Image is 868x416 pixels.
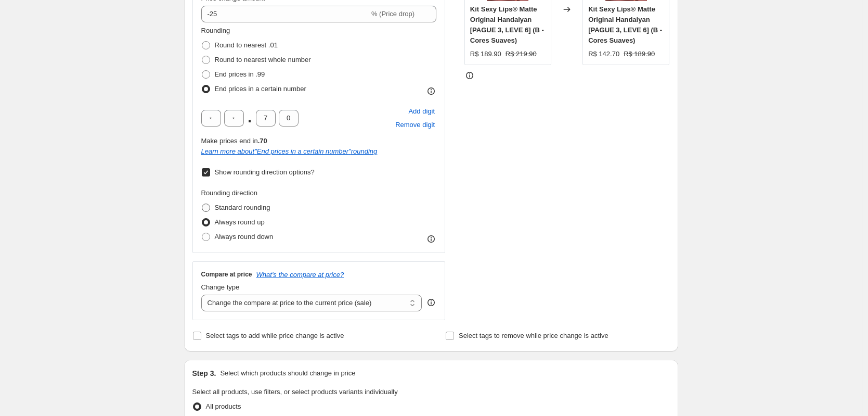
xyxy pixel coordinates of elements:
span: Round to nearest .01 [215,41,278,49]
h2: Step 3. [192,368,216,379]
span: Change type [201,283,240,291]
i: Learn more about " End prices in a certain number " rounding [201,147,378,155]
span: Always round down [215,233,274,241]
button: Remove placeholder [394,118,436,132]
p: Select which products should change in price [220,368,355,379]
span: Kit Sexy Lips® Matte Original Handaiyan [PAGUE 3, LEVE 6] (B - Cores Suaves) [470,5,544,44]
input: ﹡ [224,110,244,127]
input: ﹡ [279,110,299,127]
span: Show rounding direction options? [215,168,315,176]
span: Make prices end in [201,137,267,145]
span: Remove digit [395,120,435,130]
h3: Compare at price [201,270,252,279]
span: Standard rounding [215,204,270,211]
span: . [247,110,253,127]
div: R$ 142.70 [588,49,619,59]
span: Select all products, use filters, or select products variants individually [192,388,398,396]
input: -15 [201,6,369,22]
button: What's the compare at price? [256,271,344,279]
input: ﹡ [201,110,221,127]
div: R$ 189.90 [470,49,501,59]
button: Add placeholder [407,105,436,118]
input: ﹡ [256,110,276,127]
span: Select tags to add while price change is active [206,332,344,339]
span: Round to nearest whole number [215,56,311,64]
span: End prices in a certain number [215,85,306,93]
a: Learn more about"End prices in a certain number"rounding [201,147,378,155]
span: Kit Sexy Lips® Matte Original Handaiyan [PAGUE 3, LEVE 6] (B - Cores Suaves) [588,5,662,44]
strike: R$ 219.90 [506,49,537,59]
div: help [426,297,436,308]
span: Always round up [215,218,265,226]
span: All products [206,402,241,410]
span: Rounding direction [201,189,257,197]
span: % (Price drop) [371,10,414,18]
strike: R$ 189.90 [624,49,655,59]
span: End prices in .99 [215,70,265,78]
b: .70 [258,137,267,145]
span: Select tags to remove while price change is active [459,332,608,339]
span: Rounding [201,27,230,34]
span: Add digit [408,106,435,117]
